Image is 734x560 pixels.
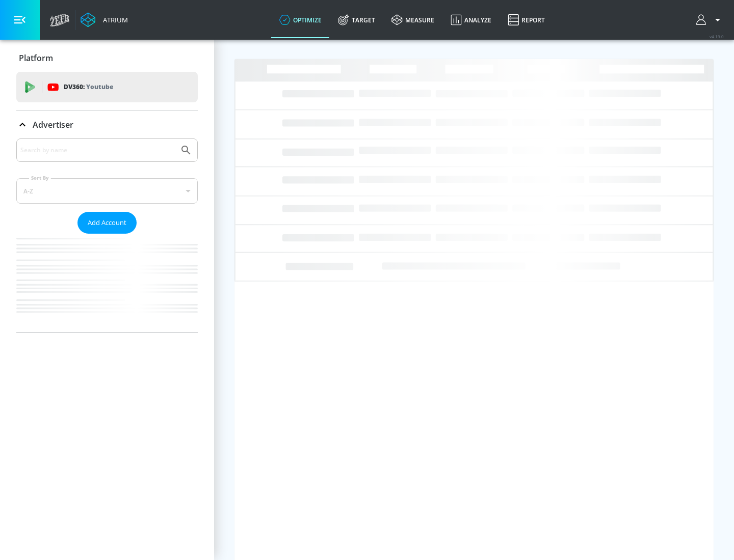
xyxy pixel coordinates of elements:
a: Analyze [442,2,500,38]
nav: list of Advertiser [16,234,198,332]
div: DV360: Youtube [16,72,198,102]
label: Sort By [29,175,51,181]
a: Target [330,2,383,38]
div: Advertiser [16,138,198,332]
span: Add Account [88,217,126,229]
div: Atrium [99,15,128,24]
p: Platform [19,52,53,64]
div: A-Z [16,178,198,204]
input: Search by name [20,144,175,157]
a: Atrium [81,12,128,27]
div: Platform [16,44,198,72]
div: Advertiser [16,110,198,139]
a: optimize [271,2,330,38]
a: measure [383,2,442,38]
p: Advertiser [33,119,73,130]
a: Report [500,2,553,38]
button: Add Account [77,212,137,234]
p: Youtube [86,81,113,92]
span: v 4.19.0 [710,34,724,39]
p: DV360: [64,81,113,93]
